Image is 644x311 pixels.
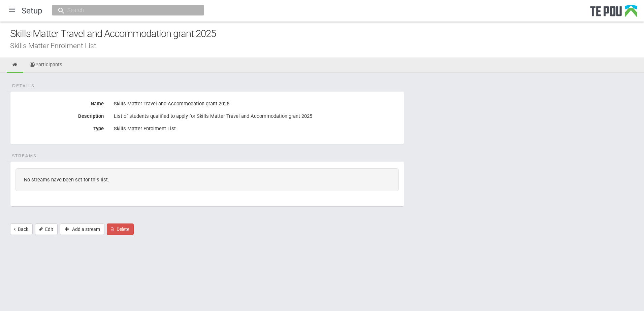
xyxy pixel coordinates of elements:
[10,111,109,119] label: Description
[10,27,644,41] div: Skills Matter Travel and Accommodation grant 2025
[107,223,134,235] button: Delete
[114,98,399,110] div: Skills Matter Travel and Accommodation grant 2025
[65,7,184,14] input: Search
[10,223,33,235] a: Back
[60,223,104,235] button: Add a stream
[114,123,399,135] div: Skills Matter Enrolment List
[10,98,109,107] label: Name
[24,58,67,73] a: Participants
[12,83,34,89] span: Details
[114,111,399,122] div: List of students qualified to apply for Skills Matter Travel and Accommodation grant 2025
[10,123,109,132] label: Type
[35,223,58,235] a: Edit
[12,153,36,159] span: Streams
[15,168,399,191] div: No streams have been set for this list.
[10,42,644,49] div: Skills Matter Enrolment List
